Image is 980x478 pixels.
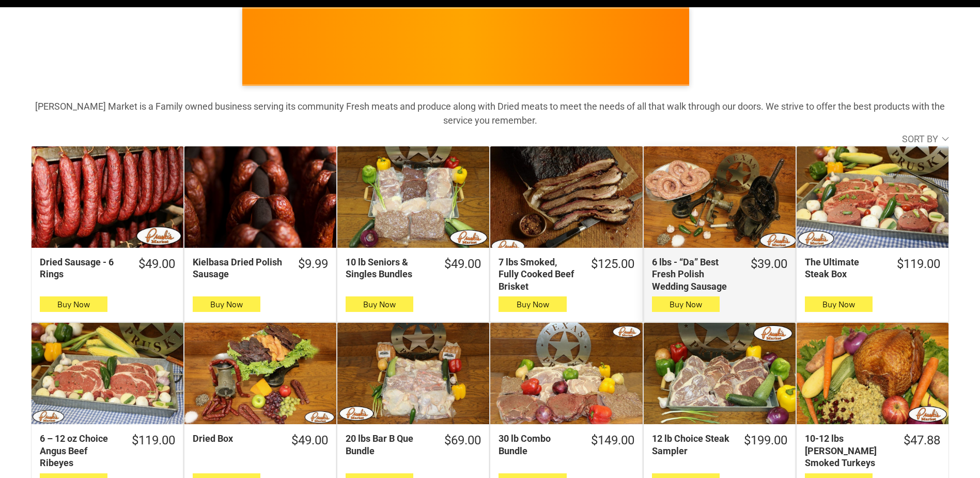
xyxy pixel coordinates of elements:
[32,432,183,469] a: $119.006 – 12 oz Choice Angus Beef Ribeyes
[444,256,481,272] div: $49.00
[193,256,285,280] div: Kielbasa Dried Polish Sausage
[40,432,118,469] div: 6 – 12 oz Choice Angus Beef Ribeyes
[57,300,90,309] span: Buy Now
[751,256,787,272] div: $39.00
[35,101,945,126] strong: [PERSON_NAME] Market is a Family owned business serving its community Fresh meats and produce alo...
[644,146,796,248] a: 6 lbs - “Da” Best Fresh Polish Wedding Sausage
[499,296,566,312] button: Buy Now
[644,323,796,424] a: 12 lb Choice Steak Sampler
[337,146,489,248] a: 10 lb Seniors &amp; Singles Bundles
[184,432,336,449] a: $49.00Dried Box
[652,432,730,457] div: 12 lb Choice Steak Sampler
[346,296,413,312] button: Buy Now
[517,300,549,309] span: Buy Now
[298,256,328,272] div: $9.99
[337,323,489,424] a: 20 lbs Bar B Que Bundle
[499,432,577,457] div: 30 lb Combo Bundle
[132,432,175,449] div: $119.00
[363,300,396,309] span: Buy Now
[797,323,948,424] a: 10-12 lbs Pruski&#39;s Smoked Turkeys
[490,146,642,248] a: 7 lbs Smoked, Fully Cooked Beef Brisket
[644,256,796,292] a: $39.006 lbs - “Da” Best Fresh Polish Wedding Sausage
[490,323,642,424] a: 30 lb Combo Bundle
[499,256,577,292] div: 7 lbs Smoked, Fully Cooked Beef Brisket
[138,256,175,272] div: $49.00
[184,256,336,280] a: $9.99Kielbasa Dried Polish Sausage
[797,256,948,280] a: $119.00The Ultimate Steak Box
[644,432,796,457] a: $199.0012 lb Choice Steak Sampler
[346,256,431,280] div: 10 lb Seniors & Singles Bundles
[444,432,481,449] div: $69.00
[805,432,890,469] div: 10-12 lbs [PERSON_NAME] Smoked Turkeys
[744,432,787,449] div: $199.00
[337,432,489,457] a: $69.0020 lbs Bar B Que Bundle
[490,256,642,292] a: $125.007 lbs Smoked, Fully Cooked Beef Brisket
[32,323,183,424] a: 6 – 12 oz Choice Angus Beef Ribeyes
[687,54,890,70] span: [PERSON_NAME] MARKET
[805,296,873,312] button: Buy Now
[805,256,883,280] div: The Ultimate Steak Box
[904,432,940,449] div: $47.88
[490,432,642,457] a: $149.0030 lb Combo Bundle
[652,296,720,312] button: Buy Now
[797,146,948,248] a: The Ultimate Steak Box
[897,256,940,272] div: $119.00
[822,300,855,309] span: Buy Now
[32,256,183,280] a: $49.00Dried Sausage - 6 Rings
[797,432,948,469] a: $47.8810-12 lbs [PERSON_NAME] Smoked Turkeys
[193,432,278,444] div: Dried Box
[210,300,243,309] span: Buy Now
[193,296,260,312] button: Buy Now
[591,432,634,449] div: $149.00
[32,146,183,248] a: Dried Sausage - 6 Rings
[184,146,336,248] a: Kielbasa Dried Polish Sausage
[40,256,125,280] div: Dried Sausage - 6 Rings
[40,296,107,312] button: Buy Now
[346,432,431,457] div: 20 lbs Bar B Que Bundle
[337,256,489,280] a: $49.0010 lb Seniors & Singles Bundles
[291,432,328,449] div: $49.00
[184,323,336,424] a: Dried Box
[652,256,737,292] div: 6 lbs - “Da” Best Fresh Polish Wedding Sausage
[670,300,702,309] span: Buy Now
[591,256,634,272] div: $125.00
